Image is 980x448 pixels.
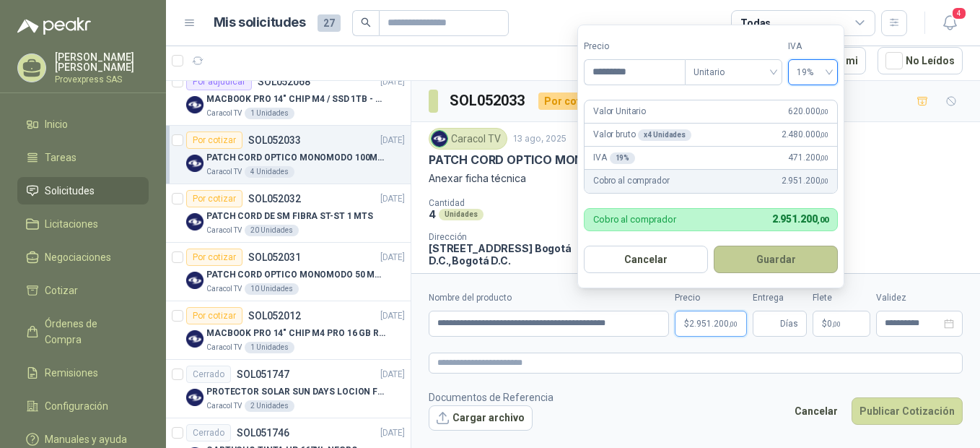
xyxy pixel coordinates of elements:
div: 4 Unidades [245,166,294,178]
span: search [361,17,371,27]
span: Unitario [694,61,774,83]
span: ,00 [729,320,738,328]
div: 10 Unidades [245,283,299,295]
a: Por cotizarSOL052012[DATE] Company LogoMACBOOK PRO 14" CHIP M4 PRO 16 GB RAM 1TBCaracol TV1 Unidades [166,301,411,360]
p: SOL052012 [248,311,301,321]
img: Company Logo [186,389,204,406]
span: ,00 [820,108,828,116]
p: Cobro al comprador [593,174,669,188]
span: 27 [318,14,341,32]
div: Por cotizar [186,307,242,324]
p: PATCH CORD OPTICO MONOMODO 100MTS [206,151,386,165]
p: Caracol TV [206,283,242,295]
p: [DATE] [380,251,405,264]
div: Por cotizar [186,249,242,266]
p: SOL052031 [248,252,301,262]
p: PATCH CORD OPTICO MONOMODO 100MTS [429,152,680,168]
p: [STREET_ADDRESS] Bogotá D.C. , Bogotá D.C. [429,242,585,267]
p: [DATE] [380,192,405,206]
p: Caracol TV [206,400,242,412]
p: 4 [429,208,436,220]
span: Licitaciones [45,216,98,232]
span: 4 [951,7,967,20]
div: Por cotizar [186,132,242,149]
button: Publicar Cotización [852,397,963,425]
p: SOL051747 [237,369,289,379]
p: Anexar ficha técnica [429,171,963,186]
p: PATCH CORD DE SM FIBRA ST-ST 1 MTS [206,210,373,223]
p: Caracol TV [206,108,242,119]
img: Logo peakr [17,17,91,35]
label: Precio [675,291,747,305]
span: ,00 [820,131,828,139]
span: 19% [797,61,829,83]
p: PATCH CORD OPTICO MONOMODO 50 MTS [206,268,386,282]
p: Provexpress SAS [55,75,149,84]
div: 1 Unidades [245,342,294,353]
span: $ [822,319,827,328]
label: Precio [584,40,685,53]
div: 1 Unidades [245,108,294,119]
label: Entrega [753,291,807,305]
button: Guardar [714,246,838,273]
img: Company Logo [432,131,447,147]
span: ,00 [820,154,828,162]
p: Dirección [429,232,585,242]
p: [DATE] [380,309,405,323]
span: 0 [827,319,841,328]
span: 2.951.200 [782,174,828,188]
div: Unidades [439,209,484,220]
a: Configuración [17,392,149,420]
a: Inicio [17,111,149,138]
div: Caracol TV [429,128,507,150]
p: PROTECTOR SOLAR SUN DAYS LOCION FPS 50 CAJA X 24 UN [206,385,386,399]
button: 4 [937,10,963,36]
span: Tareas [45,150,76,165]
a: Por adjudicarSOL052068[DATE] Company LogoMACBOOK PRO 14" CHIP M4 / SSD 1TB - 24 GB RAMCaracol TV1... [166,67,411,126]
div: Por cotizar [538,92,605,110]
p: Caracol TV [206,342,242,353]
a: Licitaciones [17,210,149,238]
p: [DATE] [380,134,405,147]
a: Tareas [17,144,149,171]
a: Por cotizarSOL052032[DATE] Company LogoPATCH CORD DE SM FIBRA ST-ST 1 MTSCaracol TV20 Unidades [166,184,411,243]
p: [DATE] [380,75,405,89]
span: ,00 [820,177,828,185]
button: Cancelar [787,397,846,425]
div: x 4 Unidades [638,129,691,141]
span: Días [780,311,798,336]
a: Negociaciones [17,244,149,271]
span: Inicio [45,116,68,132]
img: Company Logo [186,272,204,289]
a: Por cotizarSOL052033[DATE] Company LogoPATCH CORD OPTICO MONOMODO 100MTSCaracol TV4 Unidades [166,126,411,184]
p: Caracol TV [206,166,242,178]
p: Cantidad [429,198,616,208]
div: Todas [740,15,771,31]
div: 20 Unidades [245,225,299,236]
div: 2 Unidades [245,400,294,412]
span: 620.000 [788,105,828,119]
a: Por cotizarSOL052031[DATE] Company LogoPATCH CORD OPTICO MONOMODO 50 MTSCaracol TV10 Unidades [166,243,411,301]
p: Valor Unitario [593,105,646,119]
span: ,00 [817,215,828,225]
span: 2.951.200 [772,213,828,225]
p: SOL052068 [258,77,310,87]
a: Órdenes de Compra [17,310,149,353]
span: Configuración [45,398,108,414]
p: SOL052033 [248,135,301,145]
img: Company Logo [186,96,204,113]
p: $2.951.200,00 [675,311,747,337]
p: $ 0,00 [813,311,870,337]
span: Remisiones [45,365,98,381]
p: [PERSON_NAME] [PERSON_NAME] [55,52,149,72]
a: Remisiones [17,359,149,387]
p: Documentos de Referencia [429,389,554,405]
p: SOL051746 [237,428,289,438]
h3: SOL052033 [450,90,527,112]
p: IVA [593,151,635,165]
a: Solicitudes [17,177,149,204]
p: 13 ago, 2025 [513,132,566,146]
span: Cotizar [45,283,78,298]
p: MACBOOK PRO 14" CHIP M4 / SSD 1TB - 24 GB RAM [206,92,386,106]
p: [DATE] [380,426,405,440]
